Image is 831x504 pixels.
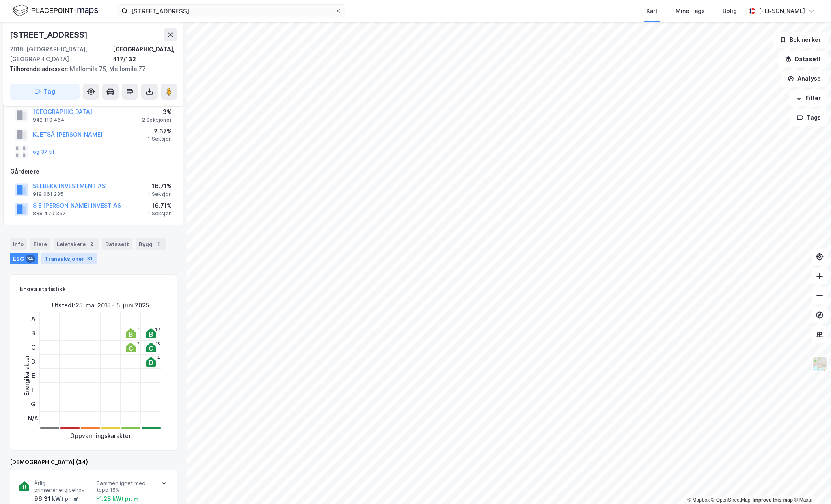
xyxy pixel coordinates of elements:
[33,191,63,197] div: 919 061 235
[687,497,710,503] a: Mapbox
[10,84,80,100] button: Tag
[33,210,65,217] div: 888 470 352
[10,45,113,64] div: 7018, [GEOGRAPHIC_DATA], [GEOGRAPHIC_DATA]
[52,300,149,310] div: Utstedt : 25. mai 2015 - 5. juni 2025
[148,210,172,217] div: 1 Seksjon
[10,64,171,74] div: Mellomila 75, Mellomila 77
[778,51,828,67] button: Datasett
[22,355,32,396] div: Energikarakter
[138,327,140,332] div: 1
[10,253,38,264] div: ESG
[148,191,172,197] div: 1 Seksjon
[676,6,705,16] div: Mine Tags
[148,136,172,142] div: 1 Seksjon
[70,431,131,441] div: Oppvarmingskarakter
[142,107,172,117] div: 3%
[157,356,160,360] div: 4
[13,4,98,18] img: logo.f888ab2527a4732fd821a326f86c7f29.svg
[711,497,751,503] a: OpenStreetMap
[812,356,827,371] img: Z
[142,117,172,123] div: 2 Seksjoner
[28,340,38,354] div: C
[51,494,79,504] div: kWt pr. ㎡
[97,494,139,504] div: -1.28 kWt pr. ㎡
[128,5,335,17] input: Søk på adresse, matrikkel, gårdeiere, leietakere eller personer
[28,312,38,326] div: A
[154,240,162,248] div: 1
[10,457,177,467] div: [DEMOGRAPHIC_DATA] (34)
[155,341,160,346] div: 15
[790,465,831,504] iframe: Chat Widget
[28,397,38,411] div: G
[759,6,805,16] div: [PERSON_NAME]
[136,238,166,250] div: Bygg
[87,240,95,248] div: 2
[10,167,177,176] div: Gårdeiere
[33,117,65,123] div: 942 110 464
[86,255,94,263] div: 81
[28,369,38,383] div: E
[34,494,79,504] div: 96.31
[113,45,177,64] div: [GEOGRAPHIC_DATA], 417/132
[97,480,156,494] span: Sammenlignet med topp 15%
[148,127,172,136] div: 2.67%
[10,28,89,41] div: [STREET_ADDRESS]
[155,327,160,332] div: 12
[34,480,93,494] span: Årlig primærenergibehov
[148,181,172,191] div: 16.71%
[137,341,140,346] div: 2
[781,71,828,87] button: Analyse
[723,6,737,16] div: Bolig
[10,65,70,72] span: Tilhørende adresser:
[753,497,793,503] a: Improve this map
[790,465,831,504] div: Kontrollprogram for chat
[28,411,38,425] div: N/A
[646,6,658,16] div: Kart
[102,238,132,250] div: Datasett
[41,253,97,264] div: Transaksjoner
[789,90,828,106] button: Filter
[28,383,38,397] div: F
[28,354,38,369] div: D
[790,109,828,126] button: Tags
[28,326,38,340] div: B
[26,255,35,263] div: 34
[30,238,50,250] div: Eiere
[148,201,172,210] div: 16.71%
[54,238,99,250] div: Leietakere
[10,238,27,250] div: Info
[20,284,66,294] div: Enova statistikk
[773,32,828,48] button: Bokmerker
